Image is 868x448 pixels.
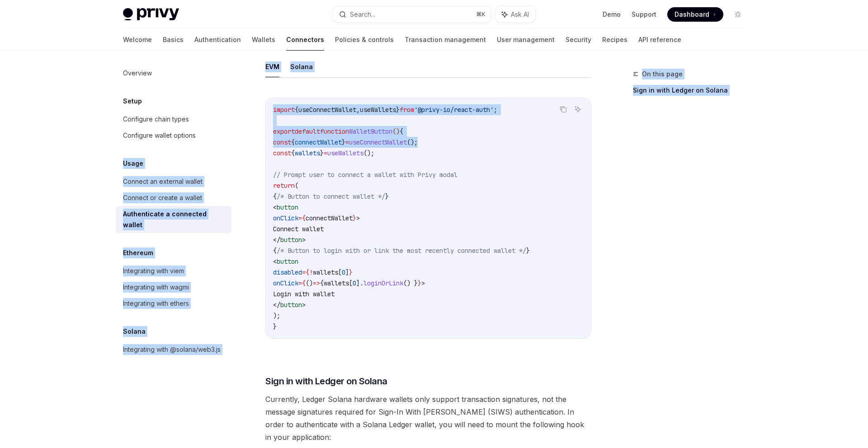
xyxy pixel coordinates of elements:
span: { [273,247,277,255]
a: Demo [603,10,621,19]
span: } [396,106,400,114]
span: </ [273,236,280,244]
h5: Solana [123,326,146,337]
button: Ask AI [495,6,535,23]
a: Configure wallet options [116,127,231,144]
span: } [418,279,421,287]
span: } [273,322,277,331]
span: // Prompt user to connect a wallet with Privy modal [273,171,458,179]
span: > [356,214,360,222]
a: Connect or create a wallet [116,190,231,206]
button: Copy the contents from the code block [557,103,569,115]
span: </ [273,301,280,309]
a: Recipes [602,29,627,51]
span: , [356,106,360,114]
span: { [291,149,295,157]
button: Toggle dark mode [731,7,745,22]
a: Wallets [252,29,275,51]
a: Configure chain types [116,111,231,127]
a: Integrating with viem [116,263,231,279]
div: Configure wallet options [123,130,196,141]
span: = [345,138,349,146]
span: [ [349,279,353,287]
span: from [400,106,414,114]
img: light logo [123,8,179,21]
span: } [385,192,389,201]
span: connectWallet [295,138,342,146]
span: < [273,203,277,211]
span: useWallets [327,149,363,157]
a: Authentication [194,29,241,51]
span: { [302,279,306,287]
div: Authenticate a connected wallet [123,209,226,230]
div: Search... [350,9,375,20]
span: export [273,127,295,135]
span: > [302,236,306,244]
span: /* Button to connect wallet */ [277,192,385,201]
div: Overview [123,68,152,79]
span: } [349,268,353,276]
a: Dashboard [667,7,723,22]
span: 0 [342,268,345,276]
span: { [306,268,309,276]
span: Sign in with Ledger on Solana [265,375,387,387]
span: () [306,279,313,287]
a: Support [632,10,656,19]
span: button [277,203,298,211]
a: Security [566,29,591,51]
span: Connect wallet [273,225,324,233]
span: WalletButton [349,127,392,135]
span: () } [403,279,418,287]
span: ] [345,268,349,276]
span: Ask AI [511,10,529,19]
a: Basics [163,29,184,51]
span: { [273,192,277,201]
div: Integrating with ethers [123,298,189,309]
span: { [302,214,306,222]
span: > [302,301,306,309]
span: button [280,236,302,244]
a: Integrating with ethers [116,295,231,312]
a: Connect an external wallet [116,173,231,190]
span: connectWallet [306,214,353,222]
button: EVM [265,56,279,77]
span: const [273,138,291,146]
a: Overview [116,65,231,81]
span: ⌘ K [476,11,486,18]
span: button [280,301,302,309]
span: disabled [273,268,302,276]
span: > [421,279,425,287]
a: Transaction management [405,29,486,51]
span: '@privy-io/react-auth' [414,106,494,114]
span: onClick [273,279,298,287]
button: Ask AI [572,103,584,115]
span: ( [295,182,298,190]
a: User management [497,29,555,51]
span: = [298,279,302,287]
a: Connectors [286,29,324,51]
span: default [295,127,320,135]
span: ; [494,106,497,114]
span: loginOrLink [363,279,403,287]
span: [ [338,268,342,276]
span: 0 [353,279,356,287]
h5: Ethereum [123,247,153,258]
div: Integrating with viem [123,266,184,276]
span: useConnectWallet [298,106,356,114]
span: < [273,257,277,266]
span: (); [363,149,374,157]
span: ); [273,312,280,320]
div: Connect an external wallet [123,176,203,187]
a: Sign in with Ledger on Solana [633,83,752,98]
button: Solana [290,56,313,77]
span: { [291,138,295,146]
a: API reference [638,29,681,51]
div: Configure chain types [123,114,189,125]
span: { [400,127,403,135]
div: Integrating with wagmi [123,282,189,293]
span: = [324,149,327,157]
span: () [392,127,400,135]
span: Currently, Ledger Solana hardware wallets only support transaction signatures, not the message si... [265,393,591,443]
a: Policies & controls [335,29,394,51]
span: /* Button to login with or link the most recently connected wallet */ [277,247,526,255]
